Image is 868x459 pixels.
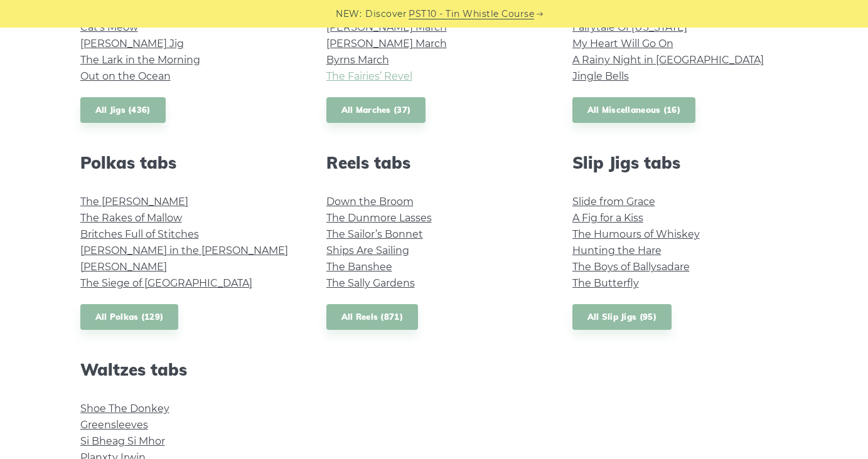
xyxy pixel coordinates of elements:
h2: Waltzes tabs [80,360,296,379]
a: The Siege of [GEOGRAPHIC_DATA] [80,277,252,289]
a: All Marches (37) [326,97,426,123]
a: The Lark in the Morning [80,54,200,66]
a: Jingle Bells [572,70,629,82]
a: All Jigs (436) [80,97,166,123]
h2: Reels tabs [326,153,542,172]
a: [PERSON_NAME] March [326,38,447,50]
a: Down the Broom [326,196,414,208]
h2: Polkas tabs [80,153,296,172]
a: The Sailor’s Bonnet [326,228,423,240]
a: [PERSON_NAME] [80,261,167,273]
a: A Fig for a Kiss [572,212,643,224]
a: The Boys of Ballysadare [572,261,690,273]
a: All Miscellaneous (16) [572,97,696,123]
a: The Fairies’ Revel [326,70,412,82]
a: Hunting the Hare [572,245,662,256]
a: Byrns March [326,54,389,66]
a: All Reels (871) [326,304,419,330]
a: The [PERSON_NAME] [80,196,188,208]
a: The Dunmore Lasses [326,212,432,224]
a: The Butterfly [572,277,639,289]
a: The Humours of Whiskey [572,228,700,240]
a: Britches Full of Stitches [80,228,199,240]
a: Greensleeves [80,419,148,431]
span: Discover [365,7,407,21]
a: The Sally Gardens [326,277,415,289]
a: [PERSON_NAME] in the [PERSON_NAME] [80,245,288,256]
a: [PERSON_NAME] Jig [80,38,184,50]
h2: Slip Jigs tabs [572,153,788,172]
a: Si­ Bheag Si­ Mhor [80,435,165,447]
a: My Heart Will Go On [572,38,673,50]
a: Shoe The Donkey [80,403,169,414]
a: The Rakes of Mallow [80,212,182,224]
a: Ships Are Sailing [326,245,409,256]
a: Out on the Ocean [80,70,171,82]
span: NEW: [336,7,362,21]
a: Slide from Grace [572,196,655,208]
a: PST10 - Tin Whistle Course [409,7,534,21]
a: A Rainy Night in [GEOGRAPHIC_DATA] [572,54,764,66]
a: All Polkas (129) [80,304,179,330]
a: The Banshee [326,261,392,273]
a: All Slip Jigs (95) [572,304,672,330]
